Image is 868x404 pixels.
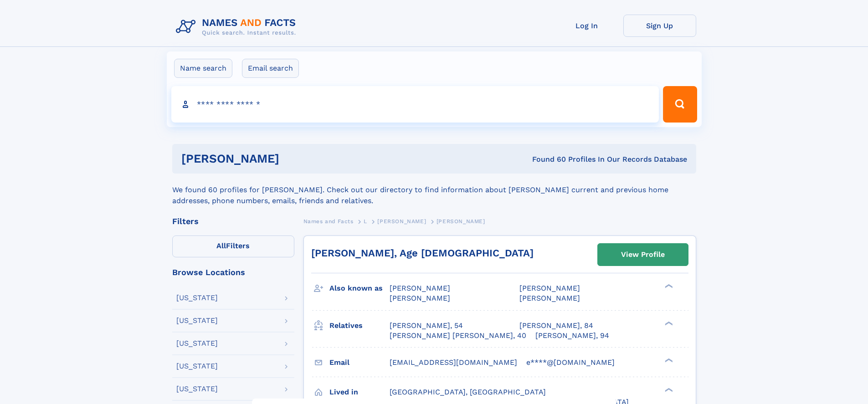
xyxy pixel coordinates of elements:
a: Names and Facts [303,215,354,227]
span: [PERSON_NAME] [437,218,485,225]
input: search input [171,86,659,123]
span: [PERSON_NAME] [390,294,450,302]
div: We found 60 profiles for [PERSON_NAME]. Check out our directory to find information about [PERSON... [172,174,696,206]
a: [PERSON_NAME] [PERSON_NAME], 40 [390,331,526,341]
span: [GEOGRAPHIC_DATA], [GEOGRAPHIC_DATA] [390,388,546,396]
span: [PERSON_NAME] [519,294,580,302]
label: Name search [174,59,232,78]
span: [EMAIL_ADDRESS][DOMAIN_NAME] [390,358,517,367]
span: [PERSON_NAME] [377,218,426,225]
button: Search Button [663,86,697,123]
div: [US_STATE] [176,363,218,370]
div: ❯ [663,320,673,326]
div: ❯ [663,357,673,363]
a: Log In [550,15,623,37]
label: Filters [172,235,294,257]
span: [PERSON_NAME] [519,284,580,292]
div: Found 60 Profiles In Our Records Database [406,154,687,164]
a: View Profile [598,244,688,266]
h3: Relatives [329,318,390,333]
a: [PERSON_NAME], 94 [535,331,609,341]
div: ❯ [663,283,673,289]
a: [PERSON_NAME], 54 [390,321,463,331]
h3: Lived in [329,384,390,400]
div: [US_STATE] [176,294,218,302]
div: [US_STATE] [176,385,218,393]
h1: [PERSON_NAME] [181,153,406,164]
div: [US_STATE] [176,317,218,324]
a: [PERSON_NAME], Age [DEMOGRAPHIC_DATA] [311,247,534,259]
label: Email search [242,59,299,78]
span: [PERSON_NAME] [390,284,450,292]
div: Filters [172,217,294,225]
div: Browse Locations [172,268,294,276]
a: [PERSON_NAME], 84 [519,321,593,331]
span: All [216,241,226,250]
a: Sign Up [623,15,696,37]
a: [PERSON_NAME] [377,215,426,227]
span: L [364,218,367,225]
div: [US_STATE] [176,340,218,347]
div: View Profile [621,244,665,265]
h3: Email [329,355,390,370]
div: ❯ [663,387,673,393]
h3: Also known as [329,281,390,296]
img: Logo Names and Facts [172,15,303,39]
a: L [364,215,367,227]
